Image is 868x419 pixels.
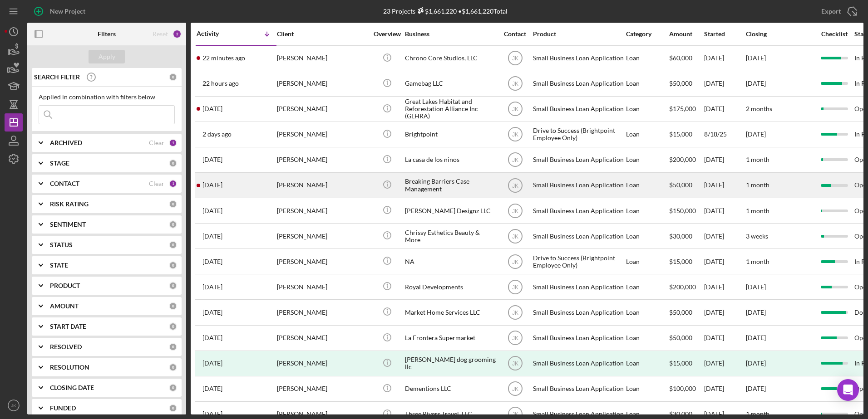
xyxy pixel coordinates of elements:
div: Product [533,30,624,38]
div: [PERSON_NAME] dog grooming llc [405,351,496,375]
time: 2025-10-06 17:20 [202,207,222,214]
div: 0 [169,73,177,81]
time: [DATE] [746,334,766,341]
div: $50,000 [669,300,703,324]
span: $50,000 [669,334,692,341]
text: JK [512,132,518,138]
div: Small Business Loan Application [533,224,624,248]
div: Breaking Barriers Case Management [405,173,496,197]
div: Loan [626,300,668,324]
text: JK [512,55,518,62]
time: 2025-10-01 20:44 [202,283,222,291]
b: SENTIMENT [50,221,86,228]
div: [PERSON_NAME] [277,122,368,146]
div: 8/18/25 [704,122,745,146]
div: NA [405,249,496,273]
div: 0 [169,241,177,249]
text: JK [512,106,518,112]
b: RESOLVED [50,343,82,351]
b: AMOUNT [50,302,79,310]
span: $200,000 [669,156,696,163]
text: JK [512,361,518,367]
div: La Frontera Supermarket [405,326,496,350]
div: Clear [149,139,164,146]
div: 0 [169,220,177,229]
time: 2025-09-29 12:43 [202,334,222,341]
time: 2 months [746,105,772,112]
div: Loan [626,326,668,350]
b: START DATE [50,323,86,330]
div: 1 [169,139,177,147]
div: Loan [626,199,668,223]
time: 2025-10-06 19:05 [202,156,222,163]
div: Loan [626,377,668,401]
b: FUNDED [50,404,76,412]
button: JK [5,396,23,414]
b: STATUS [50,241,73,248]
time: [DATE] [746,283,766,291]
b: STATE [50,262,68,269]
div: Activity [197,30,237,37]
text: JK [512,81,518,87]
div: Apply [99,50,115,63]
div: Loan [626,351,668,375]
div: [DATE] [704,72,745,96]
div: Started [704,30,745,38]
span: $150,000 [669,207,696,214]
div: [DATE] [746,360,766,367]
div: $1,661,220 [415,7,457,15]
div: 0 [169,404,177,412]
div: Business [405,30,496,38]
div: Loan [626,249,668,273]
b: CONTACT [50,180,79,187]
div: [PERSON_NAME] Designz LLC [405,199,496,223]
time: 2025-10-09 15:15 [202,54,245,62]
div: Checklist [815,30,853,38]
span: $15,000 [669,130,692,138]
time: 2025-10-08 17:28 [202,80,239,87]
div: [DATE] [704,275,745,299]
time: [DATE] [746,385,766,392]
div: [DATE] [704,46,745,70]
b: SEARCH FILTER [34,73,80,81]
time: 1 month [746,207,769,214]
button: Export [812,2,863,20]
div: [DATE] [704,326,745,350]
div: 1 [169,180,177,188]
b: RISK RATING [50,200,89,208]
div: Great Lakes Habitat and Reforestation Alliance Inc (GLHRA) [405,97,496,121]
span: $100,000 [669,385,696,392]
time: [DATE] [746,308,766,316]
div: Clear [149,180,164,187]
text: JK [512,182,518,189]
time: 2025-10-06 17:58 [202,181,222,189]
div: [PERSON_NAME] [277,224,368,248]
div: 0 [169,322,177,331]
div: Applied in combination with filters below [39,93,175,101]
text: JK [512,386,518,392]
div: 23 Projects • $1,661,220 Total [383,7,508,15]
text: JK [11,403,16,408]
time: 3 weeks [746,232,768,240]
time: 1 month [746,410,769,418]
b: Filters [98,30,116,38]
text: JK [512,258,518,265]
div: $15,000 [669,351,703,375]
span: $175,000 [669,105,696,112]
span: $200,000 [669,283,696,291]
div: La casa de los ninos [405,148,496,172]
div: Client [277,30,368,38]
div: Open Intercom Messenger [837,379,859,401]
time: 2025-09-25 21:52 [202,360,222,367]
div: 0 [169,343,177,351]
div: [DATE] [704,300,745,324]
div: [PERSON_NAME] [277,46,368,70]
button: Apply [89,50,125,63]
div: Small Business Loan Application [533,377,624,401]
div: [PERSON_NAME] [277,72,368,96]
text: JK [512,411,518,418]
div: [PERSON_NAME] [277,275,368,299]
div: [DATE] [704,173,745,197]
div: New Project [50,2,85,20]
button: New Project [27,2,94,20]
